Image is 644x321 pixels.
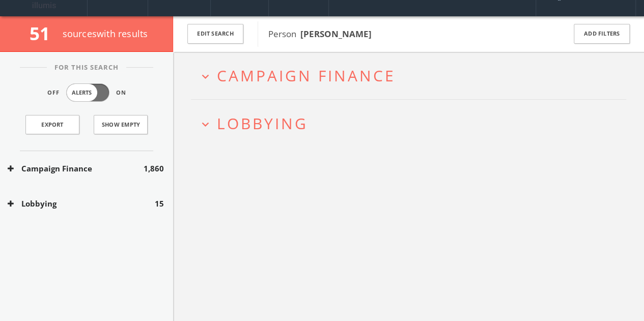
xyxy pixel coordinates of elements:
button: Edit Search [187,24,243,44]
span: 15 [155,198,164,210]
span: Off [47,89,60,97]
span: Campaign Finance [217,65,396,86]
button: Campaign Finance [8,163,144,174]
i: expand_more [199,118,212,131]
button: Lobbying [8,198,155,210]
a: Export [25,115,79,134]
b: [PERSON_NAME] [300,28,372,40]
span: 51 [30,21,59,45]
button: expand_moreLobbying [199,115,626,132]
i: expand_more [199,70,212,83]
button: Show Empty [94,115,148,134]
span: Person [268,28,372,40]
span: source s with results [63,27,148,40]
button: Add Filters [574,24,630,44]
span: For This Search [47,63,126,73]
span: Lobbying [217,113,308,134]
span: 1,860 [144,163,164,174]
span: On [116,89,126,97]
button: expand_moreCampaign Finance [199,67,626,84]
